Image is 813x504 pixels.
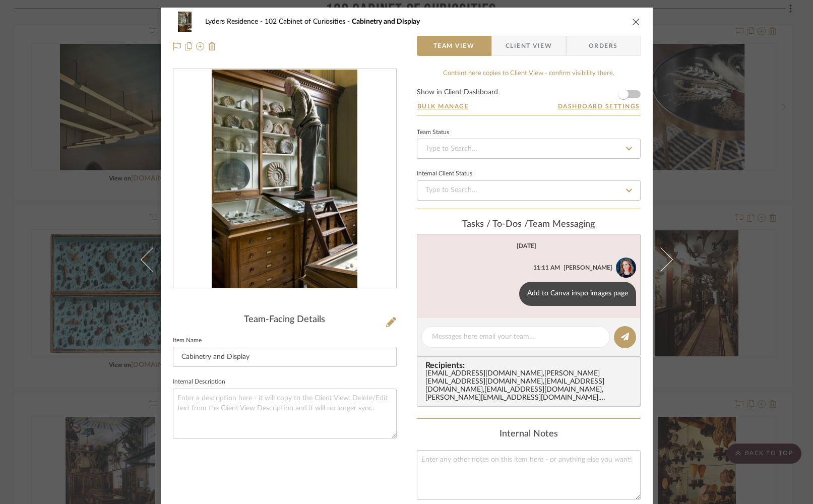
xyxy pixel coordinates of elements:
[425,370,636,402] div: [EMAIL_ADDRESS][DOMAIN_NAME] , [PERSON_NAME][EMAIL_ADDRESS][DOMAIN_NAME] , [EMAIL_ADDRESS][DOMAIN...
[173,338,202,343] label: Item Name
[352,18,420,25] span: Cabinetry and Display
[173,314,397,326] div: Team-Facing Details
[616,258,636,278] img: adae074b-7668-4466-b24c-4829218f8da9.png
[433,36,475,56] span: Team View
[462,220,528,229] span: Tasks / To-Dos /
[265,18,352,25] span: 102 Cabinet of Curiosities
[564,263,612,272] div: [PERSON_NAME]
[212,70,357,288] img: c89a1614-448e-45b8-be6b-4441659877bb_436x436.jpg
[519,282,636,306] div: Add to Canva inspo images page
[208,42,216,50] img: Remove from project
[173,70,396,288] div: 0
[632,17,641,26] button: close
[173,380,225,385] label: Internal Description
[533,263,560,272] div: 11:11 AM
[417,171,472,176] div: Internal Client Status
[425,361,636,370] span: Recipients:
[173,347,397,367] input: Enter Item Name
[417,180,641,201] input: Type to Search…
[417,102,470,111] button: Bulk Manage
[557,102,641,111] button: Dashboard Settings
[578,36,629,56] span: Orders
[417,219,641,230] div: team Messaging
[506,36,552,56] span: Client View
[417,139,641,159] input: Type to Search…
[417,130,449,135] div: Team Status
[417,429,641,440] div: Internal Notes
[517,242,536,249] div: [DATE]
[417,69,641,79] div: Content here copies to Client View - confirm visibility there.
[205,18,265,25] span: Lyders Residence
[173,12,197,32] img: c89a1614-448e-45b8-be6b-4441659877bb_48x40.jpg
